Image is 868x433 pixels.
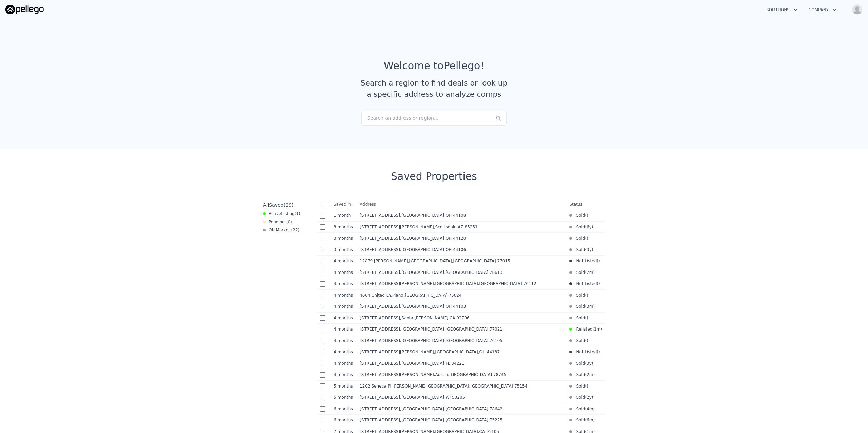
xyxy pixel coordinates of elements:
[598,281,600,286] span: )
[400,418,505,422] span: , [GEOGRAPHIC_DATA]
[587,383,588,389] span: )
[572,281,598,286] span: Not Listed (
[334,270,354,275] time: 2025-04-30 18:43
[334,349,354,355] time: 2025-04-18 18:19
[334,395,354,400] time: 2025-03-19 01:01
[572,247,587,252] span: Sold (
[444,361,464,366] span: , FL 34221
[269,202,283,208] span: Saved
[400,236,469,241] span: , [GEOGRAPHIC_DATA]
[456,225,477,229] span: , AZ 85251
[587,406,593,412] time: 2025-04-17 11:47
[444,338,502,343] span: , [GEOGRAPHIC_DATA] 76105
[400,316,472,320] span: , Santa [PERSON_NAME]
[572,361,587,366] span: Sold (
[334,293,354,298] time: 2025-04-24 17:17
[572,338,587,343] span: Sold (
[593,270,595,275] span: )
[400,247,469,252] span: , [GEOGRAPHIC_DATA]
[360,361,400,366] span: [STREET_ADDRESS]
[444,213,466,218] span: , OH 44108
[360,316,400,320] span: [STREET_ADDRESS]
[444,247,466,252] span: , OH 44106
[360,327,400,332] span: [STREET_ADDRESS]
[360,259,408,263] span: 12879 [PERSON_NAME]
[593,417,595,423] span: )
[360,418,400,422] span: [STREET_ADDRESS]
[334,338,354,343] time: 2025-04-18 21:44
[403,293,462,298] span: , [GEOGRAPHIC_DATA] 75024
[803,4,842,16] button: Company
[587,361,592,366] time: 2022-08-02 12:57
[360,350,434,354] span: [STREET_ADDRESS][PERSON_NAME]
[334,304,354,309] time: 2025-04-22 01:26
[587,236,588,241] span: )
[587,395,592,400] time: 2023-11-08 15:15
[334,326,354,332] time: 2025-04-18 21:46
[400,361,467,366] span: , [GEOGRAPHIC_DATA]
[400,338,505,343] span: , [GEOGRAPHIC_DATA]
[357,199,567,210] th: Address
[434,350,502,354] span: , [GEOGRAPHIC_DATA]
[587,417,593,423] time: 2025-03-06 19:08
[572,213,587,218] span: Sold (
[400,304,469,309] span: , [GEOGRAPHIC_DATA]
[360,247,400,252] span: [STREET_ADDRESS]
[572,236,587,241] span: Sold (
[263,227,299,233] div: Off Market ( 22 )
[572,383,587,389] span: Sold (
[408,259,513,263] span: , [GEOGRAPHIC_DATA]
[334,258,354,264] time: 2025-04-30 21:09
[572,417,587,423] span: Sold (
[572,406,587,412] span: Sold (
[444,304,466,309] span: , OH 44103
[360,304,400,309] span: [STREET_ADDRESS]
[444,407,502,411] span: , [GEOGRAPHIC_DATA] 78642
[334,372,354,377] time: 2025-04-18 17:53
[592,395,593,400] span: )
[572,304,587,309] span: Sold (
[592,224,593,230] span: )
[434,281,539,286] span: , [GEOGRAPHIC_DATA]
[587,224,592,230] time: 2019-12-13 18:01
[331,199,357,210] th: Saved
[852,4,863,15] img: avatar
[360,407,400,411] span: [STREET_ADDRESS]
[334,315,354,321] time: 2025-04-18 22:18
[444,236,466,241] span: , OH 44120
[587,304,593,309] time: 2025-05-08 16:56
[360,372,434,377] span: [STREET_ADDRESS][PERSON_NAME]
[587,315,588,321] span: )
[360,213,400,218] span: [STREET_ADDRESS]
[334,406,354,412] time: 2025-02-26 19:55
[400,395,468,400] span: , [GEOGRAPHIC_DATA]
[592,361,593,366] span: )
[434,225,480,229] span: , Scottsdale
[360,225,434,229] span: [STREET_ADDRESS][PERSON_NAME]
[334,281,354,286] time: 2025-04-25 23:10
[269,211,300,216] span: Active ( 1 )
[263,219,292,225] div: Pending ( 0 )
[598,258,600,264] span: )
[593,372,595,377] span: )
[478,281,536,286] span: , [GEOGRAPHIC_DATA] 76112
[334,224,354,230] time: 2025-05-19 17:55
[572,349,598,355] span: Not Listed (
[600,326,602,332] span: )
[572,258,598,264] span: Not Listed (
[360,293,391,298] span: 4604 United Ln
[361,111,507,126] div: Search an address or region...
[384,60,485,72] div: Welcome to Pellego !
[263,202,293,208] div: All ( 29 )
[444,270,502,275] span: , [GEOGRAPHIC_DATA] 78613
[452,259,510,263] span: , [GEOGRAPHIC_DATA] 77015
[567,199,605,210] th: Status
[594,326,600,332] time: 2025-07-15 16:45
[334,236,354,241] time: 2025-05-13 22:52
[334,361,354,366] time: 2025-04-18 18:03
[281,211,295,216] span: Listing
[358,77,510,100] div: Search a region to find deals or look up a specific address to analyze comps
[593,406,595,412] span: )
[448,372,506,377] span: , [GEOGRAPHIC_DATA] 78745
[587,293,588,298] span: )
